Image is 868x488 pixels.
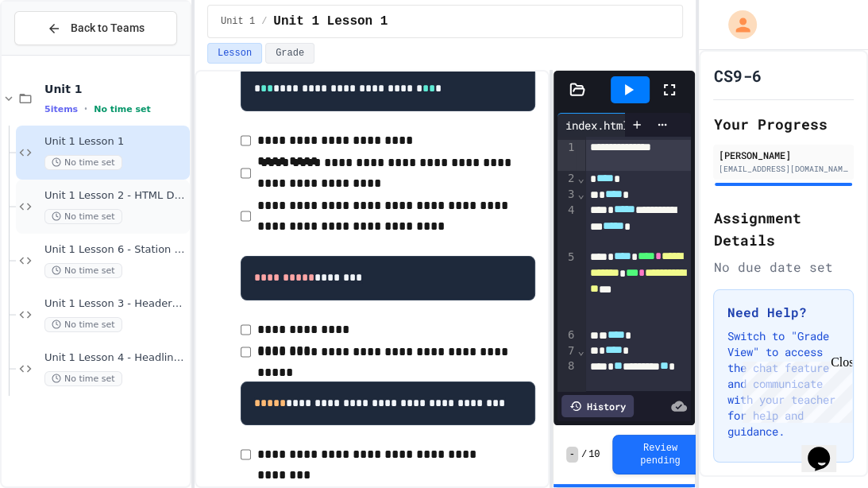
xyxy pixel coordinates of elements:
[712,6,761,43] div: My Account
[207,43,262,64] button: Lesson
[557,117,637,134] div: index.html
[736,355,852,423] iframe: chat widget
[44,317,122,332] span: No time set
[557,113,657,137] div: index.html
[612,435,708,474] button: Review pending
[713,207,854,251] h2: Assignment Details
[801,424,852,472] iframe: chat widget
[221,15,255,28] span: Unit 1
[561,395,634,417] div: History
[557,343,577,359] div: 7
[713,258,854,277] div: No due date set
[557,187,577,203] div: 3
[44,135,187,149] span: Unit 1 Lesson 1
[71,20,145,37] span: Back to Teams
[44,82,187,96] span: Unit 1
[265,43,314,64] button: Grade
[718,163,849,175] div: [EMAIL_ADDRESS][DOMAIN_NAME]
[713,64,761,87] h1: CS9-6
[44,209,122,224] span: No time set
[557,327,577,343] div: 6
[273,12,388,31] span: Unit 1 Lesson 1
[44,189,187,203] span: Unit 1 Lesson 2 - HTML Doc Setup
[44,104,78,114] span: 5 items
[557,250,577,328] div: 5
[44,351,187,365] span: Unit 1 Lesson 4 - Headlines Lab
[718,148,849,162] div: [PERSON_NAME]
[577,188,584,200] span: Fold line
[44,155,122,170] span: No time set
[84,103,87,115] span: •
[557,358,577,405] div: 8
[14,11,177,45] button: Back to Teams
[588,448,600,461] span: 10
[581,448,587,461] span: /
[727,303,840,322] h3: Need Help?
[44,297,187,311] span: Unit 1 Lesson 3 - Headers and Paragraph tags
[557,203,577,250] div: 4
[44,243,187,257] span: Unit 1 Lesson 6 - Station Activity
[727,328,840,440] p: Switch to "Grade View" to access the chat feature and communicate with your teacher for help and ...
[261,15,267,28] span: /
[44,371,122,386] span: No time set
[44,263,122,278] span: No time set
[557,171,577,187] div: 2
[713,113,854,135] h2: Your Progress
[577,344,584,357] span: Fold line
[557,140,577,171] div: 1
[94,104,151,114] span: No time set
[566,447,578,463] span: -
[6,6,110,101] div: Chat with us now!Close
[577,172,584,184] span: Fold line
